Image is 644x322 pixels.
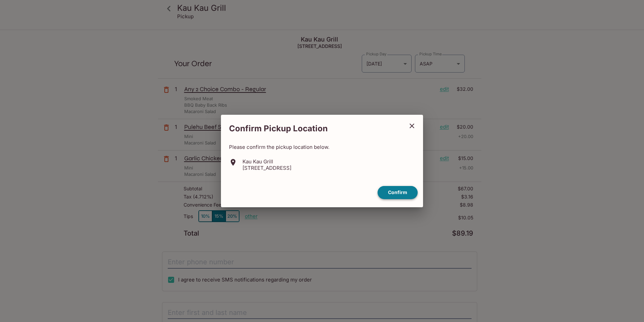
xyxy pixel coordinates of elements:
p: [STREET_ADDRESS] [243,165,291,171]
button: close [404,117,420,134]
h2: Confirm Pickup Location [221,120,404,137]
p: Kau Kau Grill [243,158,291,165]
button: confirm [378,186,418,199]
p: Please confirm the pickup location below. [229,144,415,150]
